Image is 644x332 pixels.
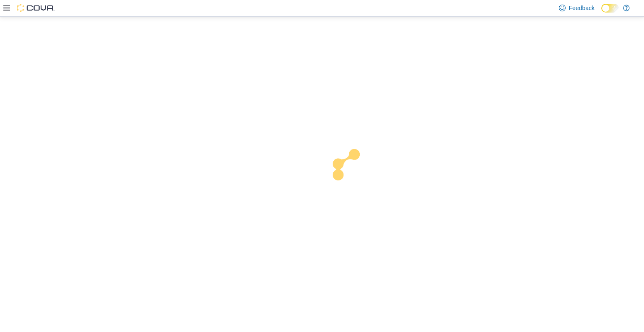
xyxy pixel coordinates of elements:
img: Cova [17,4,55,12]
img: cova-loader [322,143,385,206]
span: Dark Mode [601,13,602,13]
input: Dark Mode [601,4,619,13]
span: Feedback [569,4,595,12]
